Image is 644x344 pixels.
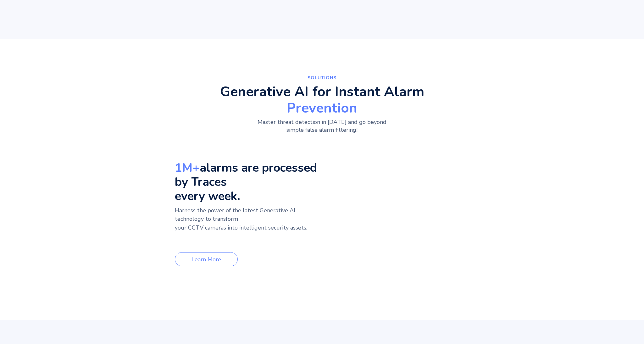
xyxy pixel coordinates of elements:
strong: 1M+ [175,160,200,176]
p: Harness the power of the latest Generative AI technology to transform your CCTV cameras into inte... [175,206,319,241]
p: Master threat detection in [DATE] and go beyond simple false alarm filtering! [252,118,393,134]
h3: alarms are processed by Traces every week. [175,161,319,203]
h2: Generative AI for Instant Alarm [220,85,424,115]
a: Learn More [175,252,238,266]
p: SolutionS [243,74,401,82]
video: Your browser does not support the video tag. [375,151,469,198]
span: Prevention [220,101,424,115]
